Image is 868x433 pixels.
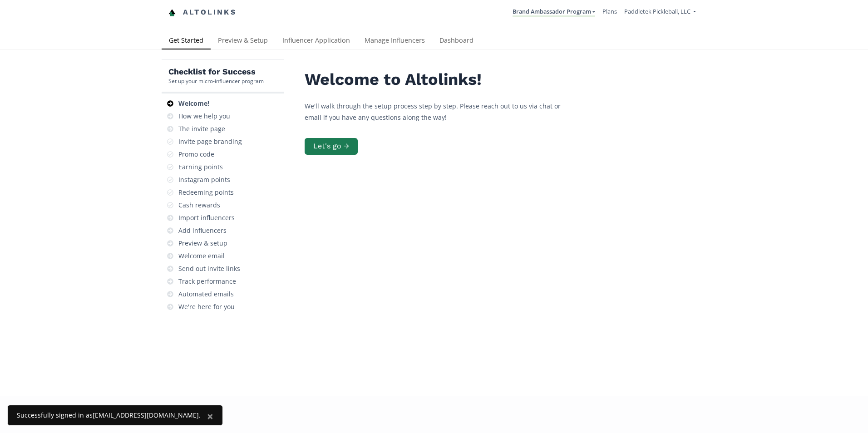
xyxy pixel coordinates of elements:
[17,411,201,420] div: Successfully signed in as [EMAIL_ADDRESS][DOMAIN_NAME] .
[624,7,696,18] a: Paddletek Pickleball, LLC
[178,137,242,146] div: Invite page branding
[432,32,481,50] a: Dashboard
[178,112,230,121] div: How we help you
[211,32,275,50] a: Preview & Setup
[162,32,211,50] a: Get Started
[178,290,234,299] div: Automated emails
[178,226,227,235] div: Add influencers
[513,7,595,17] a: Brand Ambassador Program
[178,264,240,273] div: Send out invite links
[178,302,235,311] div: We're here for you
[178,162,223,172] div: Earning points
[178,213,235,222] div: Import influencers
[178,188,234,197] div: Redeeming points
[357,32,432,50] a: Manage Influencers
[178,124,225,133] div: The invite page
[168,66,264,77] h5: Checklist for Success
[178,251,225,261] div: Welcome email
[207,408,213,423] span: ×
[198,405,222,427] button: Close
[178,277,236,286] div: Track performance
[305,100,577,123] p: We'll walk through the setup process step by step. Please reach out to us via chat or email if yo...
[305,70,577,89] h2: Welcome to Altolinks!
[168,9,176,16] img: favicon-32x32.png
[168,77,264,85] div: Set up your micro-influencer program
[624,7,690,15] span: Paddletek Pickleball, LLC
[178,201,220,210] div: Cash rewards
[602,7,617,15] a: Plans
[275,32,357,50] a: Influencer Application
[178,99,209,108] div: Welcome!
[178,150,214,159] div: Promo code
[305,138,358,155] button: Let's go →
[168,5,237,20] a: Altolinks
[178,239,227,248] div: Preview & setup
[178,175,230,184] div: Instagram points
